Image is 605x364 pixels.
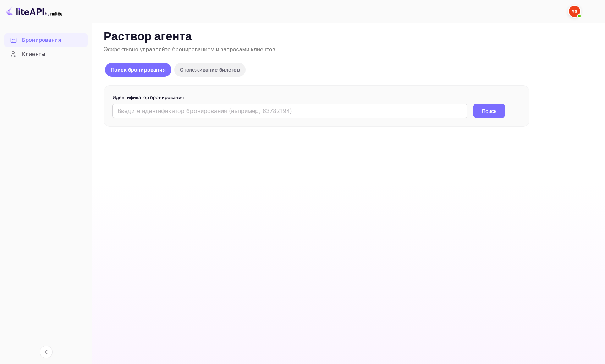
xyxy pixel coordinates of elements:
[22,50,45,58] ya-tr-span: Клиенты
[4,47,88,61] a: Клиенты
[4,33,88,47] div: Бронирования
[22,36,61,44] ya-tr-span: Бронирования
[6,6,62,17] img: Логотип LiteAPI
[112,104,467,118] input: Введите идентификатор бронирования (например, 63782194)
[40,346,53,358] button: Свернуть навигацию
[104,29,192,45] ya-tr-span: Раствор агента
[569,6,580,17] img: Служба Поддержки Яндекса
[111,67,166,73] ya-tr-span: Поиск бронирования
[112,95,184,100] ya-tr-span: Идентификатор бронирования
[482,107,497,115] ya-tr-span: Поиск
[473,104,505,118] button: Поиск
[104,46,277,53] ya-tr-span: Эффективно управляйте бронированием и запросами клиентов.
[180,67,240,73] ya-tr-span: Отслеживание билетов
[4,33,88,46] a: Бронирования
